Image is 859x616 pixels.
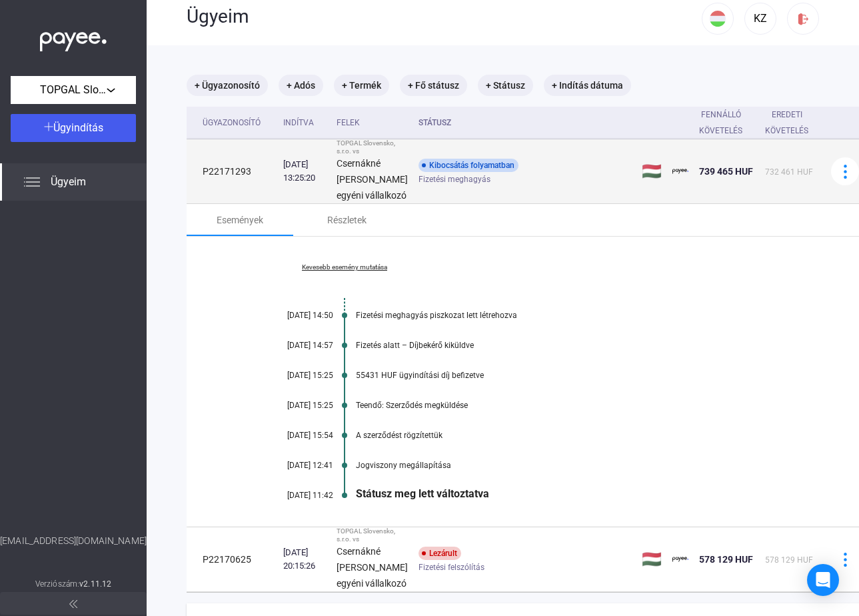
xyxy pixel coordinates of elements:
strong: v2.11.12 [79,579,111,589]
button: logout-red [787,3,819,35]
mat-chip: + Státusz [478,75,533,96]
span: 739 465 HUF [699,166,753,177]
div: Fennálló követelés [699,107,742,139]
button: more-blue [831,157,859,185]
div: Open Intercom Messenger [807,564,839,596]
div: Fizetési meghagyás piszkozat lett létrehozva [356,311,808,320]
div: [DATE] 14:50 [253,311,333,320]
div: Státusz meg lett változtatva [356,487,808,500]
div: 55431 HUF ügyindítási díj befizetve [356,371,808,380]
strong: Csernákné [PERSON_NAME] egyéni vállalkozó [337,158,408,201]
div: Kibocsátás folyamatban [419,159,518,172]
div: Eredeti követelés [765,107,808,139]
div: Eredeti követelés [765,107,820,139]
div: Események [217,212,263,228]
div: Teendő: Szerződés megküldése [356,401,808,410]
span: Ügyindítás [53,121,103,134]
td: P22171293 [187,139,278,204]
div: [DATE] 12:41 [253,461,333,470]
img: more-blue [838,165,852,179]
img: HU [710,11,726,27]
img: arrow-double-left-grey.svg [69,600,77,608]
img: list.svg [24,174,40,190]
div: Ügyazonosító [203,115,261,131]
span: TOPGAL Slovensko, s.r.o. [40,82,107,98]
td: P22170625 [187,527,278,592]
span: Fizetési felszólítás [419,559,484,575]
div: Indítva [283,115,314,131]
button: Ügyindítás [11,114,136,142]
button: more-blue [831,545,859,573]
img: payee-logo [672,551,688,567]
span: 732 461 HUF [765,167,813,177]
span: 578 129 HUF [699,554,753,565]
div: Felek [337,115,360,131]
img: white-payee-white-dot.svg [40,25,107,52]
img: more-blue [838,553,852,567]
strong: Csernákné [PERSON_NAME] egyéni vállalkozó [337,546,408,589]
td: 🇭🇺 [636,527,667,592]
span: Fizetési meghagyás [419,171,490,187]
mat-chip: + Ügyazonosító [187,75,268,96]
div: [DATE] 20:15:26 [283,546,326,573]
button: HU [702,3,734,35]
div: Ügyazonosító [203,115,273,131]
div: Fizetés alatt – Díjbekérő kiküldve [356,341,808,350]
div: Felek [337,115,408,131]
td: 🇭🇺 [636,139,667,204]
div: [DATE] 15:25 [253,401,333,410]
div: Indítva [283,115,326,131]
div: [DATE] 15:54 [253,431,333,440]
span: Ügyeim [51,174,86,190]
mat-chip: + Fő státusz [400,75,467,96]
img: payee-logo [672,163,688,179]
div: Ügyeim [187,5,702,28]
div: A szerződést rögzítettük [356,431,808,440]
a: Kevesebb esemény mutatása [253,263,436,271]
div: [DATE] 15:25 [253,371,333,380]
div: [DATE] 14:57 [253,341,333,350]
img: logout-red [796,12,810,26]
div: Fennálló követelés [699,107,754,139]
span: 578 129 HUF [765,555,813,565]
mat-chip: + Indítás dátuma [544,75,631,96]
div: KZ [749,11,772,27]
div: Részletek [327,212,367,228]
button: TOPGAL Slovensko, s.r.o. [11,76,136,104]
div: Jogviszony megállapítása [356,461,808,470]
div: TOPGAL Slovensko, s.r.o. vs [337,139,408,155]
button: KZ [744,3,776,35]
mat-chip: + Adós [279,75,323,96]
img: plus-white.svg [44,122,53,131]
div: [DATE] 11:42 [253,491,333,500]
mat-chip: + Termék [334,75,389,96]
div: [DATE] 13:25:20 [283,158,326,185]
div: Lezárult [419,547,461,560]
div: TOPGAL Slovensko, s.r.o. vs [337,527,408,543]
th: Státusz [413,107,636,139]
